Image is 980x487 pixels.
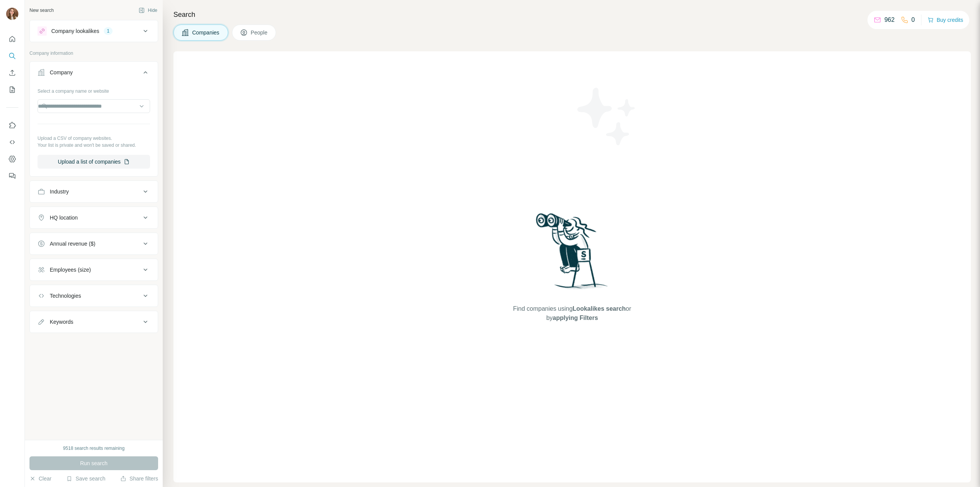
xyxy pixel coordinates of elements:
[173,9,971,20] h4: Search
[6,152,18,166] button: Dashboard
[911,15,915,25] p: 0
[63,445,125,452] div: 9518 search results remaining
[192,29,220,36] span: Companies
[38,85,150,95] div: Select a company name or website
[51,27,99,35] div: Company lookalikes
[573,305,626,312] span: Lookalikes search
[6,118,18,132] button: Use Surfe on LinkedIn
[884,15,895,25] p: 962
[38,135,150,142] p: Upload a CSV of company websites.
[38,142,150,149] p: Your list is private and won't be saved or shared.
[30,261,158,279] button: Employees (size)
[50,214,78,221] div: HQ location
[30,287,158,305] button: Technologies
[30,22,158,40] button: Company lookalikes1
[50,188,69,195] div: Industry
[50,240,95,248] div: Annual revenue ($)
[928,15,963,25] button: Buy credits
[50,266,91,274] div: Employees (size)
[6,169,18,183] button: Feedback
[50,318,73,326] div: Keywords
[6,66,18,80] button: Enrich CSV
[251,29,268,36] span: People
[511,304,633,323] span: Find companies using or by
[30,208,158,227] button: HQ location
[29,475,51,482] button: Clear
[50,292,81,300] div: Technologies
[30,63,158,85] button: Company
[532,211,612,297] img: Surfe Illustration - Woman searching with binoculars
[572,82,641,151] img: Surfe Illustration - Stars
[29,7,54,14] div: New search
[133,5,163,16] button: Hide
[38,155,150,169] button: Upload a list of companies
[66,475,105,482] button: Save search
[104,28,113,34] div: 1
[30,182,158,201] button: Industry
[30,234,158,253] button: Annual revenue ($)
[6,8,18,20] img: Avatar
[50,69,73,76] div: Company
[6,83,18,97] button: My lists
[6,135,18,149] button: Use Surfe API
[29,50,158,57] p: Company information
[6,32,18,46] button: Quick start
[30,313,158,331] button: Keywords
[120,475,158,482] button: Share filters
[6,49,18,63] button: Search
[553,315,598,321] span: applying Filters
